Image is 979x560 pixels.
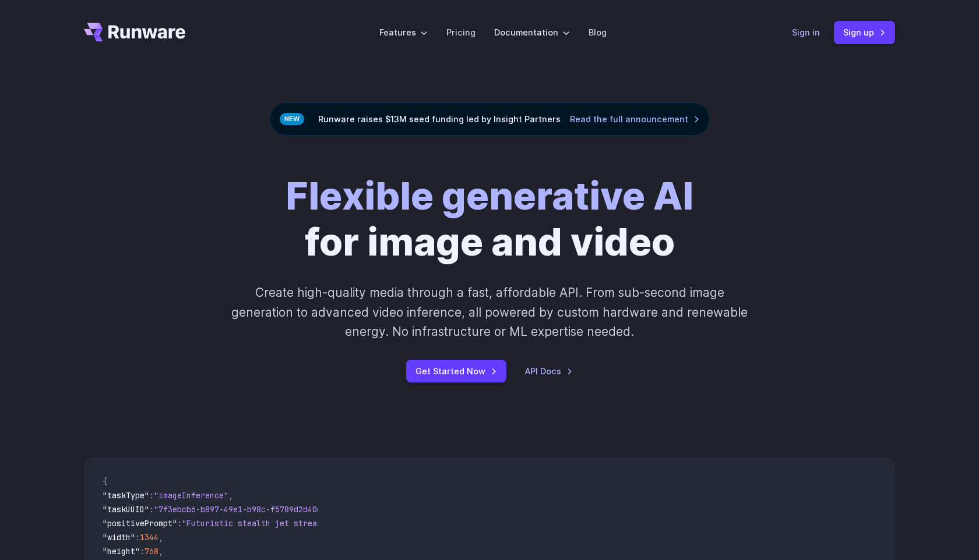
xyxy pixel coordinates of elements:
[270,102,710,136] div: Runware raises $13M seed funding led by Insight Partners
[589,26,607,39] a: Blog
[103,532,135,543] span: "width"
[570,112,700,126] a: Read the full announcement
[149,504,154,515] span: :
[103,518,177,529] span: "positivePrompt"
[103,490,149,501] span: "taskType"
[286,172,693,219] strong: Flexible generative AI
[103,476,107,487] span: {
[140,532,159,543] span: 1344
[177,518,182,529] span: :
[494,26,570,39] label: Documentation
[228,490,233,501] span: ,
[159,532,163,543] span: ,
[379,26,428,39] label: Features
[103,504,149,515] span: "taskUUID"
[103,546,140,557] span: "height"
[135,532,140,543] span: :
[154,504,331,515] span: "7f3ebcb6-b897-49e1-b98c-f5789d2d40d7"
[406,360,506,382] a: Get Started Now
[149,490,154,501] span: :
[446,26,476,39] a: Pricing
[159,546,163,557] span: ,
[230,283,749,341] p: Create high-quality media through a fast, affordable API. From sub-second image generation to adv...
[286,173,693,264] h1: for image and video
[182,518,606,529] span: "Futuristic stealth jet streaking through a neon-lit cityscape with glowing purple exhaust"
[792,26,820,39] a: Sign in
[140,546,145,557] span: :
[834,21,895,44] a: Sign up
[154,490,228,501] span: "imageInference"
[84,23,185,41] a: Go to /
[525,364,573,378] a: API Docs
[145,546,159,557] span: 768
